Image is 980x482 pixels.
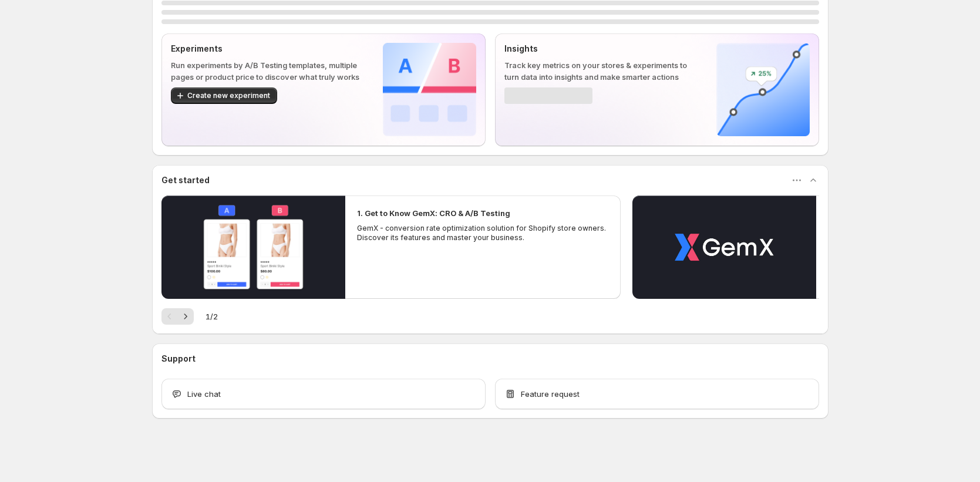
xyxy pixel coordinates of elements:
[171,87,277,104] button: Create new experiment
[161,353,196,365] h3: Support
[187,388,221,400] span: Live chat
[177,308,194,325] button: Next
[357,207,510,219] h2: 1. Get to Know GemX: CRO & A/B Testing
[504,59,698,83] p: Track key metrics on your stores & experiments to turn data into insights and make smarter actions
[171,43,364,55] p: Experiments
[161,308,194,325] nav: Pagination
[357,224,609,242] p: GemX - conversion rate optimization solution for Shopify store owners. Discover its features and ...
[171,59,364,83] p: Run experiments by A/B Testing templates, multiple pages or product price to discover what truly ...
[206,311,218,322] span: 1 / 2
[161,196,345,299] button: Play video
[383,43,476,136] img: Experiments
[504,43,698,55] p: Insights
[161,174,210,186] h3: Get started
[716,43,810,136] img: Insights
[187,91,270,100] span: Create new experiment
[521,388,580,400] span: Feature request
[632,196,816,299] button: Play video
